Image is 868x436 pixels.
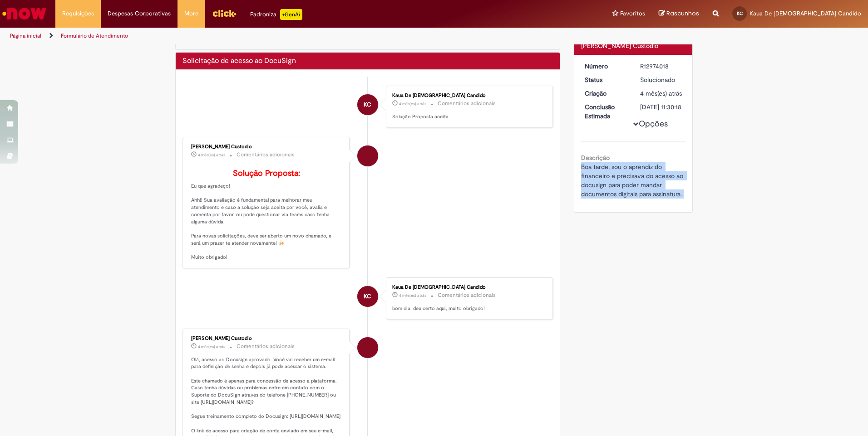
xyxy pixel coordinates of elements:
p: Eu que agradeço! Ahh!! Sua avaliação é fundamental para melhorar meu atendimento e caso a solução... [191,169,342,261]
span: KC [364,94,371,116]
span: KC [737,10,743,16]
dt: Número [578,62,634,71]
span: 4 mês(es) atrás [399,101,426,107]
span: Boa tarde, sou o aprendiz do financeiro e precisava do acesso ao docusign para poder mandar docum... [581,163,685,198]
span: KC [364,286,371,307]
a: Formulário de Atendimento [61,32,128,39]
small: Comentários adicionais [237,343,295,350]
div: 24/04/2025 11:59:52 [640,89,682,98]
h2: Solicitação de acesso ao DocuSign Histórico de tíquete [182,57,296,65]
a: Rascunhos [659,10,699,18]
span: Rascunhos [666,9,699,18]
p: bom dia, deu certo aqui, muito obrigado! [392,305,543,312]
span: Kaua De [DEMOGRAPHIC_DATA] Candido [750,10,861,17]
time: 28/04/2025 08:47:37 [399,293,426,298]
div: Kaua De Jesus Candido [357,94,378,115]
div: R12974018 [640,62,682,71]
div: Kaua De Jesus Candido [357,286,378,307]
time: 28/04/2025 09:40:01 [198,152,225,158]
span: 4 mês(es) atrás [198,344,225,349]
div: [PERSON_NAME] Custodio [191,144,342,150]
div: Padroniza [250,9,302,20]
span: Requisições [62,9,94,18]
span: 4 mês(es) atrás [640,89,682,97]
div: Kaua De [DEMOGRAPHIC_DATA] Candido [392,285,543,290]
div: [PERSON_NAME] Custodio [581,41,686,50]
ul: Trilhas de página [7,28,572,44]
time: 25/04/2025 13:09:47 [198,344,225,349]
span: Favoritos [620,9,645,18]
dt: Conclusão Estimada [578,102,634,121]
span: More [184,9,198,18]
div: [DATE] 11:30:18 [640,102,682,111]
span: 4 mês(es) atrás [198,152,225,158]
p: +GenAi [280,9,302,20]
span: Despesas Corporativas [108,9,171,18]
dt: Status [578,75,634,84]
span: 4 mês(es) atrás [399,293,426,298]
time: 24/04/2025 11:59:52 [640,89,682,97]
div: Igor Alexandre Custodio [357,337,378,358]
a: Página inicial [10,32,41,39]
b: Descrição [581,154,610,162]
b: Solução Proposta: [233,168,300,179]
div: Kaua De [DEMOGRAPHIC_DATA] Candido [392,93,543,98]
img: ServiceNow [1,5,48,23]
small: Comentários adicionais [438,100,496,107]
img: click_logo_yellow_360x200.png [212,6,237,20]
small: Comentários adicionais [438,291,496,299]
dt: Criação [578,89,634,98]
small: Comentários adicionais [237,151,295,159]
p: Solução Proposta aceita. [392,113,543,121]
div: [PERSON_NAME] Custodio [191,336,342,341]
div: Solucionado [640,75,682,84]
div: Igor Alexandre Custodio [357,145,378,166]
